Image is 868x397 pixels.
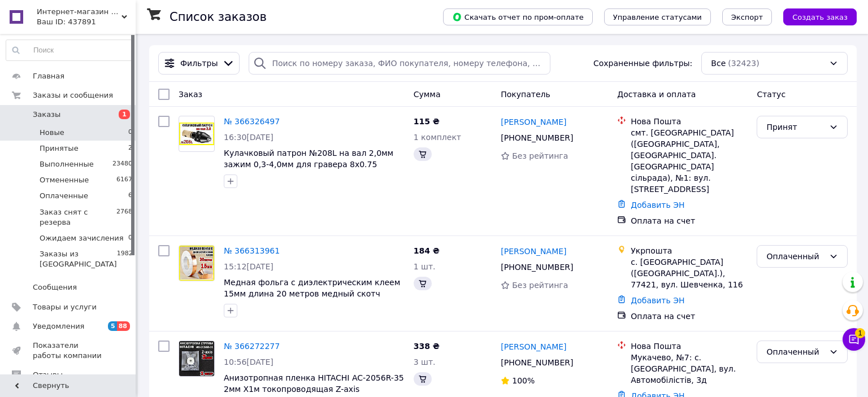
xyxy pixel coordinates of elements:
[40,191,88,201] span: Оплаченные
[501,90,550,99] span: Покупатель
[512,151,568,160] span: Без рейтинга
[128,128,132,138] span: 0
[772,12,857,21] a: Создать заказ
[180,58,218,69] span: Фильтры
[631,215,748,226] div: Оплата на счет
[179,123,214,146] img: Фото товару
[37,7,121,17] span: Интернет-магазин SeMMarket
[501,263,573,272] span: [PHONE_NUMBER]
[224,133,274,142] span: 16:30[DATE]
[33,90,113,101] span: Заказы и сообщения
[224,117,280,126] a: № 366326497
[112,159,132,169] span: 23480
[224,278,400,309] a: Медная фольга с диэлектрическим клеем 15мм длина 20 метров медный скотч лента
[631,256,748,290] div: с. [GEOGRAPHIC_DATA] ([GEOGRAPHIC_DATA].), 77421, вул. Шевченка, 116
[40,159,94,169] span: Выполненные
[40,128,64,138] span: Новые
[40,207,116,228] span: Заказ снят с резерва
[757,90,785,99] span: Статус
[593,58,692,69] span: Сохраненные фильтры:
[783,8,857,25] button: Создать заказ
[631,296,684,305] a: Добавить ЭН
[414,342,440,351] span: 338 ₴
[33,302,97,312] span: Товары и услуги
[613,13,702,21] span: Управление статусами
[414,246,440,255] span: 184 ₴
[40,233,124,243] span: Ожидаем зачисления
[766,250,824,263] div: Оплаченный
[501,341,566,352] a: [PERSON_NAME]
[249,52,550,75] input: Поиск по номеру заказа, ФИО покупателя, номеру телефона, Email, номеру накладной
[631,116,748,127] div: Нова Пошта
[116,207,132,228] span: 2768
[501,133,573,142] span: [PHONE_NUMBER]
[731,13,763,21] span: Экспорт
[452,12,584,22] span: Скачать отчет по пром-оплате
[128,191,132,201] span: 6
[224,246,280,255] a: № 366313961
[224,357,274,367] span: 10:56[DATE]
[179,245,215,281] a: Фото товару
[224,262,274,271] span: 15:12[DATE]
[116,175,132,185] span: 6167
[33,341,105,361] span: Показатели работы компании
[631,311,748,322] div: Оплата на счет
[631,245,748,256] div: Укрпошта
[224,342,280,351] a: № 366272277
[617,90,696,99] span: Доставка и оплата
[33,110,60,120] span: Заказы
[604,8,711,25] button: Управление статусами
[40,175,89,185] span: Отмененные
[855,328,865,338] span: 1
[6,40,133,60] input: Поиск
[33,71,64,81] span: Главная
[631,127,748,195] div: смт. [GEOGRAPHIC_DATA] ([GEOGRAPHIC_DATA], [GEOGRAPHIC_DATA]. [GEOGRAPHIC_DATA] сільрада), №1: ву...
[179,116,215,152] a: Фото товару
[728,59,759,68] span: (32423)
[414,262,436,271] span: 1 шт.
[414,90,441,99] span: Сумма
[711,58,726,69] span: Все
[766,346,824,358] div: Оплаченный
[414,133,461,142] span: 1 комплект
[443,8,593,25] button: Скачать отчет по пром-оплате
[128,143,132,154] span: 2
[792,13,848,21] span: Создать заказ
[501,358,573,367] span: [PHONE_NUMBER]
[128,233,132,243] span: 0
[108,321,117,331] span: 5
[117,249,133,269] span: 1982
[501,246,566,257] a: [PERSON_NAME]
[33,282,77,293] span: Сообщения
[414,117,440,126] span: 115 ₴
[224,149,393,180] a: Кулачковый патрон №208L на вал 2,0мм зажим 0,3-4,0мм для гравера 8x0.75 дрели Dremel
[501,116,566,128] a: [PERSON_NAME]
[179,341,215,377] a: Фото товару
[179,341,214,376] img: Фото товару
[170,10,267,24] h1: Список заказов
[512,376,535,385] span: 100%
[766,121,824,133] div: Принят
[843,328,865,351] button: Чат с покупателем1
[631,352,748,386] div: Мукачево, №7: с. [GEOGRAPHIC_DATA], вул. Автомобілістів, 3д
[179,90,202,99] span: Заказ
[33,321,84,331] span: Уведомления
[33,370,63,380] span: Отзывы
[40,249,117,269] span: Заказы из [GEOGRAPHIC_DATA]
[119,110,130,119] span: 1
[512,281,568,290] span: Без рейтинга
[37,17,136,27] div: Ваш ID: 437891
[722,8,772,25] button: Экспорт
[631,341,748,352] div: Нова Пошта
[40,143,79,154] span: Принятые
[631,200,684,210] a: Добавить ЭН
[414,357,436,367] span: 3 шт.
[179,246,214,281] img: Фото товару
[117,321,130,331] span: 88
